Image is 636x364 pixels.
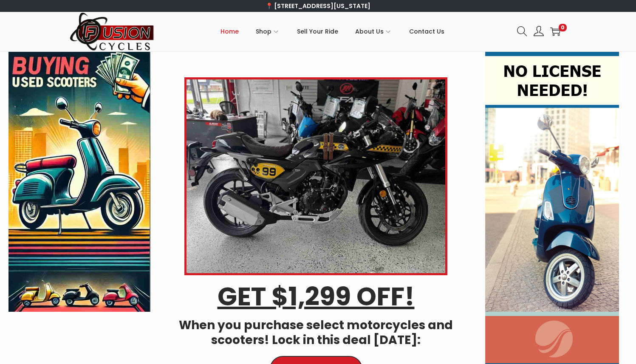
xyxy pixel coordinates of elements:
a: Sell Your Ride [297,12,338,51]
nav: Primary navigation [155,12,511,51]
a: Home [220,12,239,51]
a: 0 [550,26,560,37]
span: Home [220,21,239,42]
a: Contact Us [409,12,444,51]
span: Sell Your Ride [297,21,338,42]
a: About Us [355,12,392,51]
a: Shop [256,12,280,51]
span: Shop [256,21,271,42]
span: About Us [355,21,384,42]
img: Woostify retina logo [70,12,155,51]
u: GET $1,299 OFF! [218,279,415,314]
a: 📍 [STREET_ADDRESS][US_STATE] [266,2,370,10]
span: Contact Us [409,21,444,42]
h4: When you purchase select motorcycles and scooters! Lock in this deal [DATE]: [163,318,469,347]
